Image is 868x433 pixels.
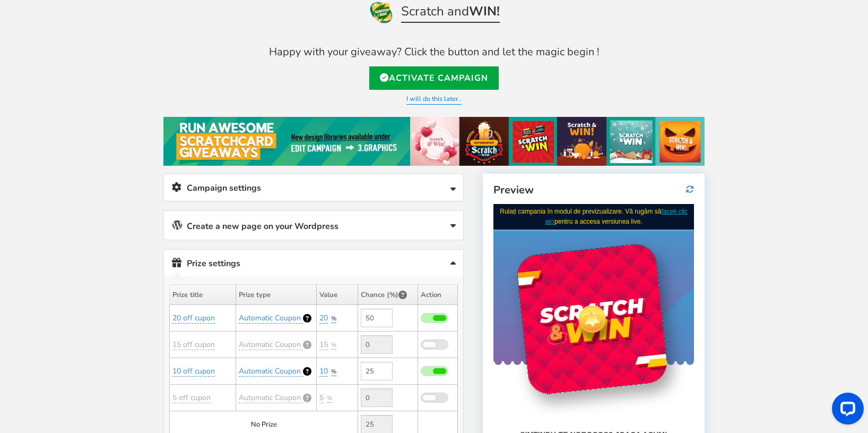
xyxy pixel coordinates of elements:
[319,339,328,350] a: 15
[239,313,301,323] span: Automatic Coupon
[369,66,499,90] a: Activate Campaign
[172,366,215,377] a: 10 off cupon
[164,174,463,201] a: Campaign settings
[361,388,393,407] input: Enable the prize to edit
[406,94,462,105] a: I will do this later..
[823,388,868,433] iframe: LiveChat chat widget
[361,335,393,354] input: Enable the prize to edit
[172,339,215,350] a: 15 off cupon
[164,250,463,277] a: Prize settings
[401,4,500,23] span: Scratch and
[331,315,336,323] a: %
[172,393,211,403] a: 5 off cupon
[418,285,458,305] th: Action
[21,295,29,303] input: I would like to receive updates and marketing emails. We will treat your information with respect...
[170,285,236,305] th: Prize title
[316,285,358,305] th: Value
[239,366,303,377] a: Automatic Coupon
[469,3,500,20] strong: WIN!
[172,313,215,324] a: 20 off cupon
[331,315,336,322] span: %
[331,368,336,376] a: %
[319,313,328,324] a: 20
[163,117,705,166] img: festival-poster-2020.jpg
[327,394,332,403] a: %
[493,184,694,196] h4: Preview
[163,46,705,58] h4: Happy with your giveaway? Click the button and let the magic begin !
[319,366,328,377] a: 10
[236,285,316,305] th: Prize type
[21,225,179,236] strong: SIMȚINDU-TE NOROCOS? JOACA ACUM!
[331,368,336,376] span: %
[21,296,180,327] label: I would like to receive updates and marketing emails. We will treat your information with respect...
[21,338,180,357] button: ÎNCEARCĂ-ȚI NOROCUL!
[319,393,324,403] a: 5
[239,393,301,403] span: Automatic Coupon
[239,339,303,350] a: Automatic Coupon
[239,393,303,403] a: Automatic Coupon
[239,339,301,350] span: Automatic Coupon
[164,211,463,240] a: Create a new page on your Wordpress
[331,341,336,350] a: %
[239,366,301,376] span: Automatic Coupon
[21,252,43,264] label: E-mail
[239,313,303,324] a: Automatic Coupon
[59,387,142,395] img: appsmav-footer-credit.png
[358,285,418,305] th: Chance (%)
